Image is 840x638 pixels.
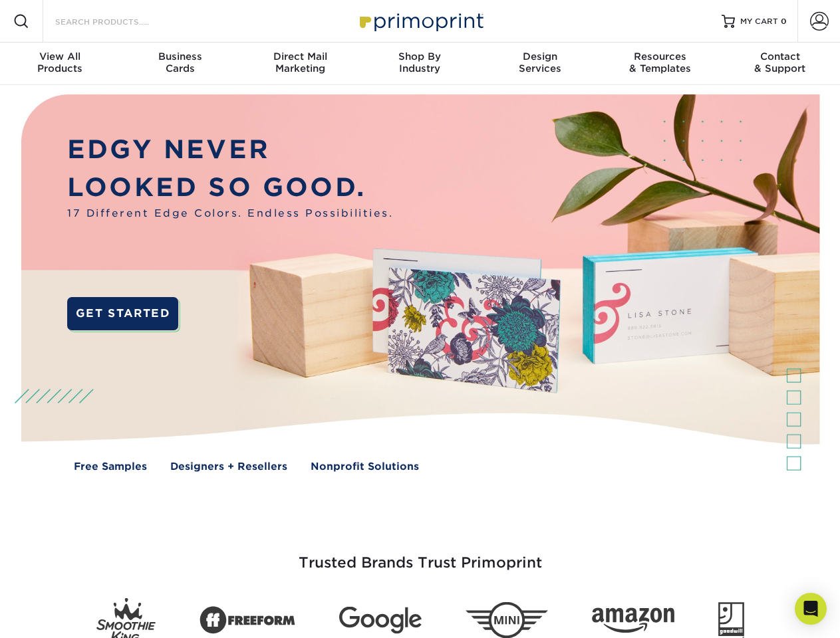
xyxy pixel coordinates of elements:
h3: Trusted Brands Trust Primoprint [31,522,809,587]
div: & Templates [600,51,720,74]
a: Resources& Templates [600,43,720,85]
p: EDGY NEVER [67,131,393,169]
iframe: Google Customer Reviews [3,597,113,633]
a: BusinessCards [120,43,239,85]
span: Contact [720,51,840,62]
img: Goodwill [718,602,744,638]
div: Cards [120,51,239,74]
div: Marketing [240,51,360,74]
a: Direct MailMarketing [240,43,360,85]
span: Resources [600,51,720,62]
span: 17 Different Edge Colors. Endless Possibilities. [67,206,393,221]
span: Shop By [360,51,480,62]
img: Amazon [592,608,674,633]
a: GET STARTED [67,297,178,330]
a: DesignServices [480,43,600,85]
span: Business [120,51,239,62]
a: Shop ByIndustry [360,43,480,85]
img: Google [339,607,422,634]
a: Designers + Resellers [170,459,287,475]
span: Design [480,51,600,62]
div: Open Intercom Messenger [795,593,827,625]
span: Direct Mail [240,51,360,62]
img: Primoprint [354,7,487,35]
span: 0 [781,17,787,26]
div: & Support [720,51,840,74]
span: MY CART [740,16,778,27]
a: Free Samples [74,459,147,475]
a: Contact& Support [720,43,840,85]
div: Services [480,51,600,74]
p: LOOKED SO GOOD. [67,169,393,207]
input: SEARCH PRODUCTS..... [54,13,184,29]
a: Nonprofit Solutions [311,459,419,475]
div: Industry [360,51,480,74]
